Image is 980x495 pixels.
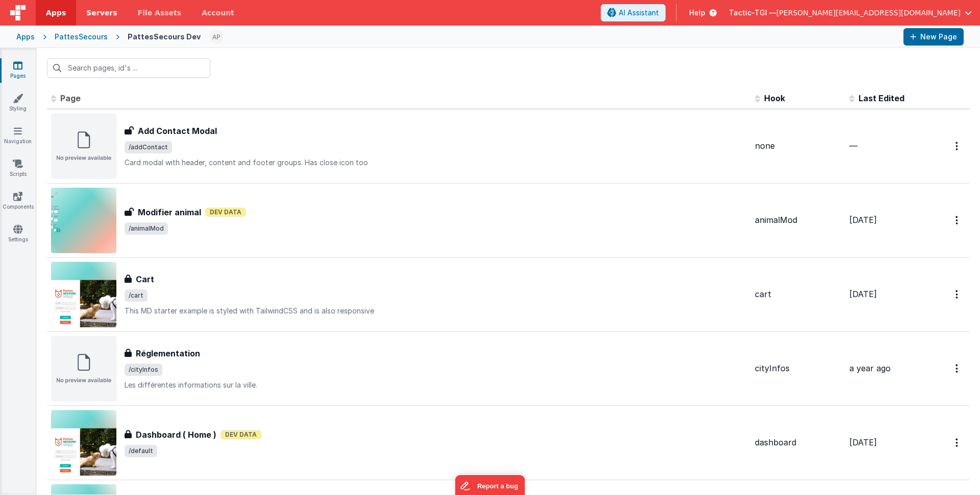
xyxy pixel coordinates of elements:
span: Page [60,93,81,103]
span: /default [125,445,157,457]
span: Hook [764,93,785,103]
span: AI Assistant [619,8,659,18]
button: Options [949,210,966,231]
div: dashboard [755,437,841,448]
h3: Dashboard ( Home ) [136,429,216,441]
span: Servers [86,8,117,18]
span: Help [689,8,705,18]
h3: Add Contact Modal [138,125,217,137]
div: PattesSecours Dev [128,32,201,42]
span: /cart [125,289,148,302]
span: Dev Data [205,208,246,217]
button: Options [949,136,966,156]
p: Les différentes informations sur la ville. [125,380,747,390]
button: Options [949,432,966,453]
span: File Assets [138,8,182,18]
h3: Réglementation [136,347,200,359]
span: [PERSON_NAME][EMAIL_ADDRESS][DOMAIN_NAME] [776,8,961,18]
span: Dev Data [220,430,261,439]
span: Apps [46,8,66,18]
p: This MD starter example is styled with TailwindCSS and is also responsive [125,306,747,316]
span: [DATE] [849,289,877,299]
div: cityInfos [755,363,841,374]
div: cart [755,288,841,300]
button: New Page [903,28,964,46]
button: Options [949,284,966,305]
button: Tactic-TGI — [PERSON_NAME][EMAIL_ADDRESS][DOMAIN_NAME] [729,8,972,18]
img: c78abd8586fb0502950fd3f28e86ae42 [209,30,224,44]
p: Card modal with header, content and footer groups. Has close icon too [125,157,747,168]
div: animalMod [755,214,841,226]
span: [DATE] [849,437,877,447]
span: /animalMod [125,222,168,235]
input: Search pages, id's ... [47,58,210,78]
span: a year ago [849,363,891,373]
h3: Cart [136,273,154,285]
div: none [755,140,841,152]
span: Tactic-TGI — [729,8,776,18]
h3: Modifier animal [138,206,201,218]
span: Last Edited [859,93,904,103]
span: /addContact [125,141,172,153]
button: AI Assistant [601,4,666,21]
span: [DATE] [849,215,877,225]
div: Apps [16,32,35,42]
span: /cityInfos [125,364,162,376]
span: — [849,141,857,151]
div: PattesSecours [55,32,108,42]
button: Options [949,358,966,379]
